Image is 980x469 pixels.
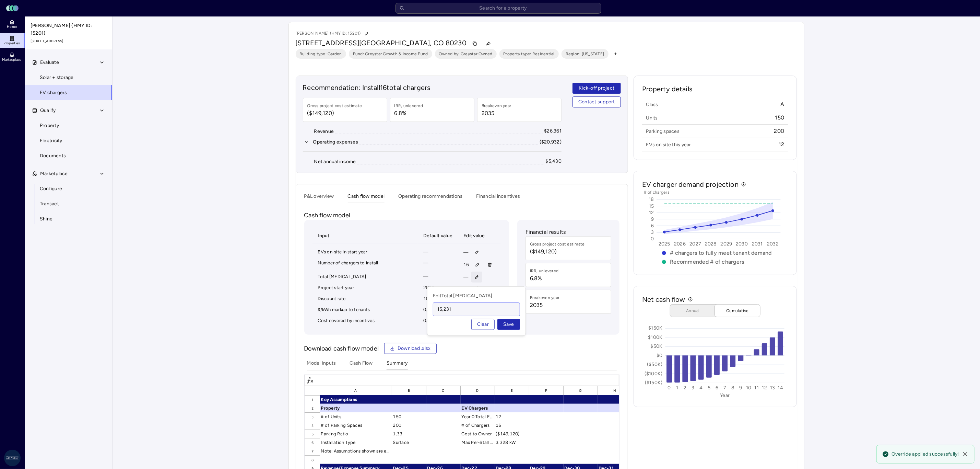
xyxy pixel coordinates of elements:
[642,180,739,189] h2: EV charger demand projection
[395,3,601,14] input: Search for a property
[353,50,428,57] span: Fund: Greystar Growth & Income Fund
[651,216,654,222] text: 9
[320,395,392,404] div: Key Assumptions
[394,102,423,109] div: IRR, unlevered
[304,193,334,203] button: P&L overview
[705,241,717,247] text: 2028
[720,307,755,314] span: Cumulative
[644,190,670,195] text: # of chargers
[296,29,371,38] p: [PERSON_NAME] (HMY ID: 15201)
[762,385,767,391] text: 12
[676,385,678,391] text: 1
[305,404,320,412] div: 2
[461,404,495,412] div: EV Chargers
[394,109,423,117] span: 6.8%
[418,294,458,305] td: 10.0%
[296,39,359,47] span: [STREET_ADDRESS]
[674,241,686,247] text: 2026
[716,385,718,391] text: 6
[4,41,20,45] span: Properties
[439,50,493,57] span: Owned by: Greystar Owned
[25,133,113,148] a: Electricity
[708,385,710,391] text: 5
[40,74,74,81] span: Solar + storage
[668,385,671,391] text: 0
[313,138,358,146] div: Operating expenses
[433,292,493,300] span: Edit Total [MEDICAL_DATA]
[647,362,663,368] text: ($50K)
[692,385,695,391] text: 3
[579,84,614,92] span: Kick-off project
[418,272,458,283] td: —
[572,83,621,94] button: Kick-off project
[418,258,458,272] td: —
[320,421,392,430] div: # of Parking Spaces
[312,316,418,327] td: Cost covered by incentives
[40,107,56,114] span: Qualify
[392,430,426,438] div: 1.33
[303,138,562,146] button: Operating expenses($20,932)
[25,55,113,70] button: Evaluate
[312,294,418,305] td: Discount rate
[476,193,520,203] button: Financial incentives
[40,137,62,145] span: Electricity
[482,102,511,109] div: Breakeven year
[646,141,691,148] span: EVs on site this year
[398,193,462,203] button: Operating recommendations
[676,307,710,314] span: Annual
[544,127,562,135] div: $26,361
[40,200,59,208] span: Transact
[392,421,426,430] div: 200
[320,386,392,395] div: A
[418,247,458,258] td: —
[731,385,734,391] text: 8
[562,49,609,59] button: Region: [US_STATE]
[320,412,392,421] div: # of Units
[461,412,495,421] div: Year 0 Total EVs
[572,96,621,107] button: Contact support
[598,386,632,395] div: H
[752,241,763,247] text: 2031
[645,380,663,386] text: ($150K)
[307,102,362,109] div: Gross project cost estimate
[31,38,107,44] span: [STREET_ADDRESS]
[31,22,107,37] span: [PERSON_NAME] (HMY ID: 15201)
[40,59,59,66] span: Evaluate
[350,359,373,370] button: Cash Flow
[495,438,529,447] div: 3.328 kW
[659,241,670,247] text: 2025
[305,412,320,421] div: 3
[25,166,113,181] button: Marketplace
[359,39,467,47] span: [GEOGRAPHIC_DATA], CO 80230
[40,89,67,96] span: EV chargers
[646,101,658,108] span: Class
[312,258,418,272] td: Number of chargers to install
[40,215,52,223] span: Shine
[305,430,320,438] div: 5
[477,321,489,328] span: Clear
[684,385,686,391] text: 2
[778,385,783,391] text: 14
[530,301,560,309] span: 2035
[526,228,611,236] p: Financial results
[670,250,771,256] text: # chargers to fully meet tenant demand
[418,305,458,316] td: 0.15
[657,353,663,358] text: $0
[4,450,21,466] img: Greystar AS
[495,386,529,395] div: E
[392,438,426,447] div: Surface
[25,85,113,100] a: EV chargers
[578,98,615,106] span: Contact support
[645,371,663,377] text: ($100K)
[540,138,562,146] div: ($20,932)
[458,228,501,244] th: Edit value
[646,115,658,121] span: Units
[304,344,379,353] p: Download cash flow model
[305,455,320,464] div: 8
[564,386,598,395] div: G
[25,118,113,133] a: Property
[320,404,392,412] div: Property
[646,128,680,135] span: Parking spaces
[780,101,784,108] span: A
[755,385,759,391] text: 11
